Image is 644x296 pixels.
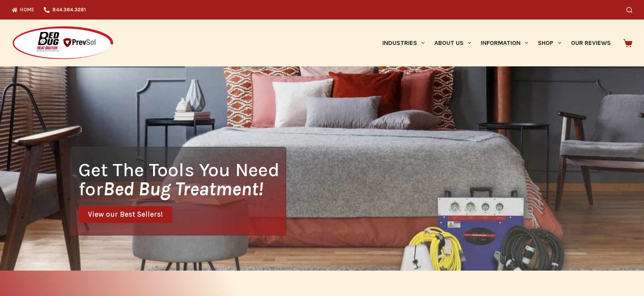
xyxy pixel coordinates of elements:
[377,20,615,66] nav: Primary
[533,20,566,66] a: Shop
[103,178,263,200] i: Bed Bug Treatment!
[476,20,533,66] a: Information
[566,20,615,66] a: Our Reviews
[377,20,429,66] a: Industries
[429,20,476,66] a: About Us
[88,211,163,218] span: View our Best Sellers!
[78,206,172,223] a: View our Best Sellers!
[626,7,632,13] button: Search
[78,160,286,198] h1: Get The Tools You Need for
[12,26,114,61] img: Prevsol/Bed Bug Heat Doctor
